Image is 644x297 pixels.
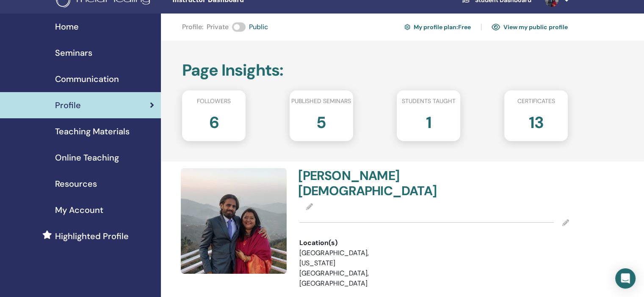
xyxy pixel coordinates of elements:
span: Followers [197,97,231,106]
li: [GEOGRAPHIC_DATA], [US_STATE][GEOGRAPHIC_DATA], [GEOGRAPHIC_DATA] [299,248,404,289]
span: Published seminars [291,97,351,106]
span: Communication [55,73,119,85]
h2: 13 [528,109,543,133]
h2: 6 [209,109,219,133]
span: My Account [55,204,103,216]
h2: Page Insights : [182,61,568,80]
span: Public [249,22,268,32]
img: eye.svg [492,23,500,31]
span: Private [207,22,229,32]
h2: 5 [316,109,326,133]
img: cog.svg [404,23,410,31]
span: Teaching Materials [55,125,130,138]
span: Seminars [55,46,92,59]
span: Profile [55,99,81,112]
span: Students taught [402,97,456,106]
h2: 1 [426,109,431,133]
span: Location(s) [299,238,337,248]
div: Open Intercom Messenger [615,268,636,289]
a: My profile plan:Free [404,20,471,34]
span: Resources [55,177,97,190]
span: Online Teaching [55,151,119,164]
h4: [PERSON_NAME] [DEMOGRAPHIC_DATA] [298,168,429,199]
a: View my public profile [492,20,568,34]
img: default.jpg [181,168,287,274]
span: Profile : [182,22,203,32]
span: Home [55,20,79,33]
span: Highlighted Profile [55,230,129,243]
span: Certificates [517,97,555,106]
